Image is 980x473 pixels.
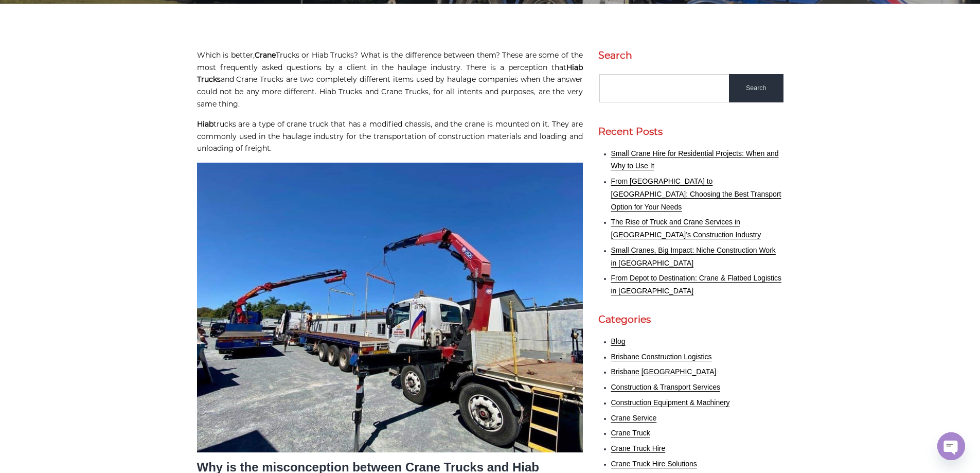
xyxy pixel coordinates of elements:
[611,460,697,468] a: Crane Truck Hire Solutions
[611,218,761,239] a: The Rise of Truck and Crane Services in [GEOGRAPHIC_DATA]’s Construction Industry
[197,119,213,129] strong: Hiab
[729,74,783,102] input: Search
[611,444,666,452] a: Crane Truck Hire
[611,398,730,407] a: Construction Equipment & Machinery
[611,353,712,361] a: Brisbane Construction Logistics
[611,246,776,267] a: Small Cranes, Big Impact: Niche Construction Work in [GEOGRAPHIC_DATA]
[598,313,783,325] h2: Categories
[255,50,276,60] strong: Crane
[611,429,650,437] a: Crane Truck
[611,274,782,295] a: From Depot to Destination: Crane & Flatbed Logistics in [GEOGRAPHIC_DATA]
[611,337,626,345] a: Blog
[598,49,783,61] h2: Search
[611,383,720,391] a: Construction & Transport Services
[598,126,783,137] h2: Recent Posts
[197,49,583,111] p: Which is better, Trucks or Hiab Trucks? What is the difference between them? These are some of th...
[197,118,583,155] p: trucks are a type of crane truck that has a modified chassis, and the crane is mounted on it. The...
[611,414,657,422] a: Crane Service
[611,149,779,170] a: Small Crane Hire for Residential Projects: When and Why to Use It
[598,148,783,298] nav: Recent Posts
[611,177,781,211] a: From [GEOGRAPHIC_DATA] to [GEOGRAPHIC_DATA]: Choosing the Best Transport Option for Your Needs
[197,163,583,452] img: Difference Between Crane Trucks and Hiab Trucks
[611,367,717,376] a: Brisbane [GEOGRAPHIC_DATA]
